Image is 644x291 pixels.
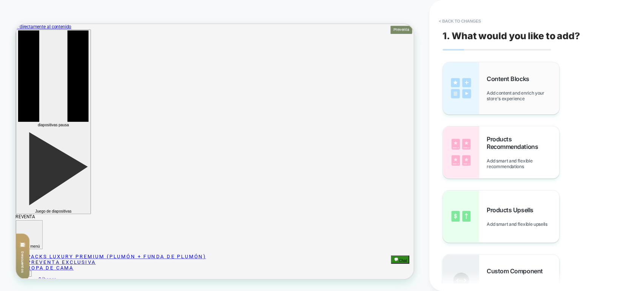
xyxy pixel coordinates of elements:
[443,30,580,41] span: 1. What would you like to add?
[435,15,485,27] button: < Back to changes
[503,4,524,11] span: Preventa
[487,90,559,101] span: Add content and enrich your store's experience
[487,75,533,83] span: Content Blocks
[487,135,559,150] span: Products Recommendations
[29,132,71,137] span: diapositivas pausa
[487,267,546,275] span: Custom Component
[487,206,537,214] span: Products Upsells
[487,221,551,227] span: Add smart and flexible upsells
[26,247,74,252] span: Juego de diapositivas
[487,158,559,169] span: Add smart and flexible recommendations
